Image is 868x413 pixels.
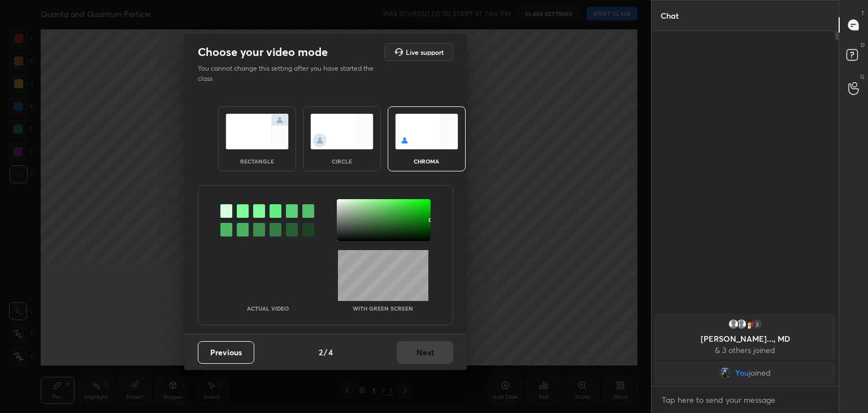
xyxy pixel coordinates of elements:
[728,319,739,330] img: default.png
[661,334,829,343] p: [PERSON_NAME]..., MD
[353,306,413,311] p: With green screen
[860,72,865,81] p: G
[225,114,289,149] img: normalScreenIcon.ae25ed63.svg
[198,63,381,84] p: You cannot change this setting after you have started the class
[752,319,763,330] div: 3
[235,158,280,164] div: rectangle
[861,41,865,49] p: D
[319,346,323,358] h4: 2
[735,368,749,377] span: You
[744,319,755,330] img: AEdFTp4niEF0jpRGbli7zJ19e047ZNbcoXHmJFNHwTTJ=s96-c
[324,346,327,358] h4: /
[404,158,449,164] div: chroma
[736,319,747,330] img: default.png
[328,346,333,358] h4: 4
[198,341,254,364] button: Previous
[406,49,444,55] h5: Live support
[247,306,289,311] p: Actual Video
[652,312,839,386] div: grid
[661,346,829,355] p: & 3 others joined
[319,158,364,164] div: circle
[198,45,328,59] h2: Choose your video mode
[395,114,458,149] img: chromaScreenIcon.c19ab0a0.svg
[749,368,771,377] span: joined
[861,9,865,18] p: T
[652,1,688,31] p: Chat
[310,114,374,149] img: circleScreenIcon.acc0effb.svg
[719,367,731,378] img: d89acffa0b7b45d28d6908ca2ce42307.jpg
